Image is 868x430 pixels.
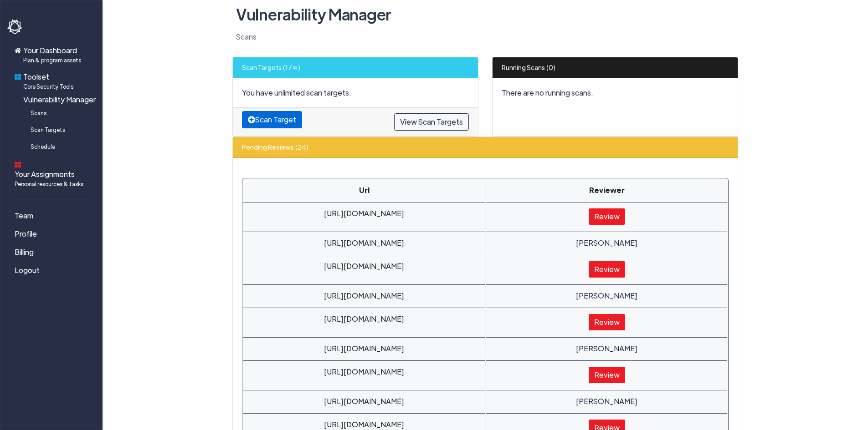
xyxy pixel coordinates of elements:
[7,207,98,225] a: Team
[576,238,637,248] span: [PERSON_NAME]
[243,255,485,283] td: [URL][DOMAIN_NAME]
[31,142,55,151] span: Schedule
[242,87,469,98] p: You have unlimited scan targets.
[243,202,485,231] td: [URL][DOMAIN_NAME]
[31,126,65,134] span: Scan Targets
[588,208,626,225] a: Review
[23,82,73,91] span: Core Security Tools
[23,95,96,104] span: Vulnerability Manager
[576,344,637,353] span: [PERSON_NAME]
[243,337,485,359] td: [URL][DOMAIN_NAME]
[7,225,98,243] a: Profile
[243,232,485,254] td: [URL][DOMAIN_NAME]
[15,265,40,276] span: Logout
[243,360,485,389] td: [URL][DOMAIN_NAME]
[394,113,469,131] button: View Scan Targets
[232,0,738,28] h2: Vulnerability Manager
[15,74,21,80] img: foundations-icon.svg
[15,162,21,168] img: dashboard-icon.svg
[7,68,98,94] a: ToolsetCore Security Tools
[233,57,478,78] div: Scan Targets (1 / ∞)
[23,56,81,64] span: Plan & program assets
[576,396,637,406] span: [PERSON_NAME]
[7,122,98,139] a: Scan Targets
[243,308,485,336] td: [URL][DOMAIN_NAME]
[7,243,98,261] a: Billing
[242,111,302,128] button: Scan Target
[233,137,738,158] div: Pending Reviews (24)
[822,386,868,430] iframe: To enrich screen reader interactions, please activate Accessibility in Grammarly extension settings
[7,19,24,35] img: havoc-shield-logo-white.png
[23,45,81,64] span: Your Dashboard
[502,87,729,98] p: There are no running scans.
[7,41,98,68] a: Your DashboardPlan & program assets
[15,210,33,221] span: Team
[243,179,485,201] th: Url
[588,366,626,384] a: Review
[7,156,98,192] a: Your AssignmentsPersonal resources & tasks
[588,261,626,278] a: Review
[15,180,83,188] span: Personal resources & tasks
[243,390,485,412] td: [URL][DOMAIN_NAME]
[15,247,34,258] span: Billing
[588,314,626,331] a: Review
[23,71,73,91] span: Toolset
[7,261,98,279] a: Logout
[31,109,46,117] span: Scans
[15,47,21,54] img: home-icon.svg
[232,31,738,42] p: Scans
[15,169,83,188] span: Your Assignments
[7,105,98,122] a: Scans
[576,291,637,300] span: [PERSON_NAME]
[822,386,868,430] div: Chat Widget
[486,179,727,201] th: Reviewer
[493,57,738,78] div: Running Scans (0)
[7,139,98,156] a: Schedule
[15,228,37,239] span: Profile
[243,284,485,307] td: [URL][DOMAIN_NAME]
